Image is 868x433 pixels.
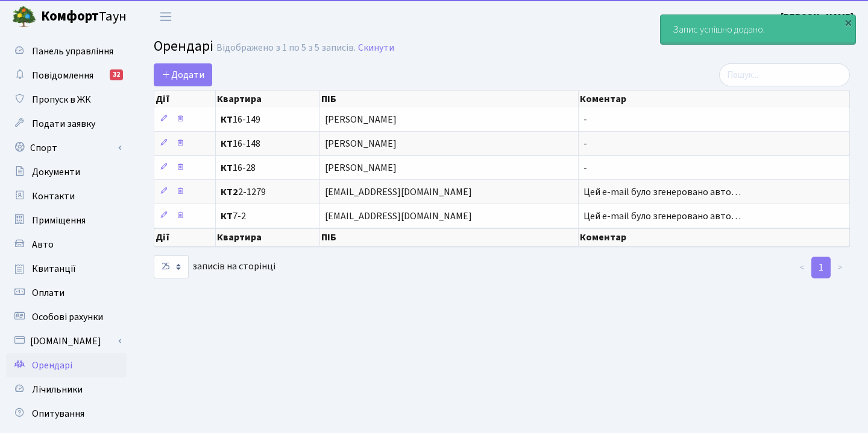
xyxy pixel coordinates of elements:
[6,184,127,208] a: Контакти
[6,136,127,160] a: Спорт
[151,7,181,27] button: Переключити навігацію
[842,16,854,28] div: ×
[12,5,36,29] img: logo.png
[221,187,315,197] span: 2-1279
[221,137,233,150] b: КТ
[154,91,216,107] th: Дії
[216,228,320,246] th: Квартира
[579,91,850,107] th: Коментар
[154,36,213,57] span: Орендарі
[6,329,127,353] a: [DOMAIN_NAME]
[32,190,75,203] span: Контакти
[154,228,216,246] th: Дії
[32,359,72,372] span: Орендарі
[221,113,233,126] b: КТ
[583,185,741,199] span: Цей e-mail було згенеровано авто…
[221,210,233,223] b: КТ
[216,42,356,54] div: Відображено з 1 по 5 з 5 записів.
[6,112,127,136] a: Подати заявку
[32,262,76,275] span: Квитанції
[579,228,850,246] th: Коментар
[216,91,320,107] th: Квартира
[32,117,95,130] span: Подати заявку
[6,63,127,88] a: Повідомлення32
[6,39,127,63] a: Панель управління
[221,163,315,173] span: 16-28
[6,208,127,233] a: Приміщення
[221,115,315,124] span: 16-149
[583,113,587,126] span: -
[6,353,127,377] a: Орендарі
[358,42,394,54] a: Скинути
[32,214,86,227] span: Приміщення
[320,91,579,107] th: ПІБ
[154,255,275,278] label: записів на сторінці
[154,255,189,278] select: записів на сторінці
[32,69,93,82] span: Повідомлення
[583,210,741,223] span: Цей e-mail було згенеровано авто…
[32,165,80,179] span: Документи
[32,286,64,300] span: Оплати
[32,310,103,324] span: Особові рахунки
[6,305,127,329] a: Особові рахунки
[32,238,54,251] span: Авто
[6,257,127,281] a: Квитанції
[154,63,212,86] a: Додати
[781,10,854,24] b: [PERSON_NAME]
[221,211,315,221] span: 7-2
[719,63,850,86] input: Пошук...
[221,185,238,199] b: КТ2
[320,228,579,246] th: ПІБ
[110,69,123,80] div: 32
[325,163,573,173] span: [PERSON_NAME]
[6,402,127,426] a: Опитування
[811,257,831,278] a: 1
[781,10,854,24] a: [PERSON_NAME]
[325,211,573,221] span: [EMAIL_ADDRESS][DOMAIN_NAME]
[32,407,84,420] span: Опитування
[41,7,99,26] b: Комфорт
[32,383,83,396] span: Лічильники
[325,115,573,124] span: [PERSON_NAME]
[32,45,113,58] span: Панель управління
[162,68,204,82] span: Додати
[6,233,127,257] a: Авто
[32,93,91,106] span: Пропуск в ЖК
[221,161,233,175] b: КТ
[325,139,573,149] span: [PERSON_NAME]
[6,281,127,305] a: Оплати
[6,160,127,184] a: Документи
[41,7,127,27] span: Таун
[325,187,573,197] span: [EMAIL_ADDRESS][DOMAIN_NAME]
[583,161,587,175] span: -
[6,377,127,402] a: Лічильники
[6,88,127,112] a: Пропуск в ЖК
[221,139,315,149] span: 16-148
[661,15,855,44] div: Запис успішно додано.
[583,137,587,150] span: -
